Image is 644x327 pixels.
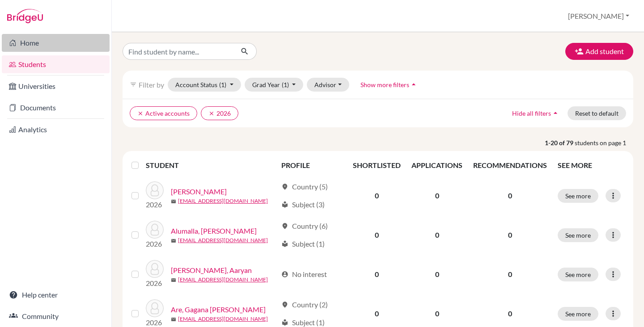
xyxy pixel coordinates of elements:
span: mail [171,238,176,243]
span: Filter by [139,80,164,89]
a: [EMAIL_ADDRESS][DOMAIN_NAME] [178,276,268,284]
p: 0 [473,269,547,280]
a: Analytics [2,121,110,138]
button: See more [558,307,598,321]
th: RECOMMENDATIONS [468,155,552,176]
strong: 1-20 of 79 [545,138,575,147]
img: Alumalla, Anvith Reddy [146,221,164,239]
td: 0 [347,255,406,294]
a: Are, Gagana [PERSON_NAME] [171,304,266,315]
button: Show more filtersarrow_drop_up [353,78,426,92]
i: arrow_drop_up [551,109,560,117]
button: Advisor [307,78,349,92]
th: APPLICATIONS [406,155,468,176]
a: Students [2,55,110,73]
span: location_on [281,183,288,190]
th: SHORTLISTED [347,155,406,176]
i: clear [137,110,144,117]
img: Are, Gagana Bindu [146,299,164,317]
button: clearActive accounts [130,106,197,120]
td: 0 [406,176,468,215]
p: 2026 [146,278,164,289]
a: Help center [2,286,110,304]
td: 0 [347,215,406,255]
div: Country (2) [281,299,328,310]
button: Reset to default [568,106,626,120]
th: SEE MORE [552,155,630,176]
input: Find student by name... [123,43,233,60]
th: PROFILE [276,155,347,176]
span: account_circle [281,271,288,278]
a: Universities [2,77,110,95]
div: No interest [281,269,327,280]
button: Grad Year(1) [245,78,304,92]
button: See more [558,189,598,203]
div: Country (6) [281,221,328,231]
i: arrow_drop_up [409,80,418,89]
td: 0 [406,255,468,294]
span: mail [171,317,176,322]
img: Acharya, Preet [146,181,164,199]
button: [PERSON_NAME] [564,8,633,25]
td: 0 [347,176,406,215]
span: Show more filters [360,81,409,88]
div: Subject (1) [281,239,325,249]
p: 0 [473,308,547,319]
a: Alumalla, [PERSON_NAME] [171,226,257,236]
a: [PERSON_NAME] [171,186,227,197]
button: clear2026 [201,106,238,120]
p: 0 [473,230,547,240]
p: 2026 [146,199,164,210]
a: [EMAIL_ADDRESS][DOMAIN_NAME] [178,236,268,244]
a: [PERSON_NAME], Aaryan [171,265,252,276]
th: STUDENT [146,155,276,176]
span: location_on [281,222,288,230]
i: clear [208,110,215,117]
div: Country (5) [281,181,328,192]
a: Documents [2,99,110,117]
i: filter_list [130,81,137,88]
a: [EMAIL_ADDRESS][DOMAIN_NAME] [178,315,268,323]
button: Add student [565,43,633,60]
button: See more [558,268,598,281]
span: location_on [281,301,288,308]
a: Community [2,307,110,325]
span: local_library [281,240,288,247]
button: Hide all filtersarrow_drop_up [504,106,568,120]
span: (1) [282,81,289,88]
p: 2026 [146,239,164,249]
span: students on page 1 [575,138,633,147]
span: local_library [281,201,288,208]
img: Bridge-U [7,9,43,23]
div: Subject (3) [281,199,325,210]
span: mail [171,199,176,204]
span: (1) [219,81,226,88]
button: See more [558,228,598,242]
a: Home [2,34,110,52]
td: 0 [406,215,468,255]
img: Ananth, Aaryan [146,260,164,278]
span: Hide all filters [512,109,551,117]
span: mail [171,277,176,283]
p: 0 [473,190,547,201]
button: Account Status(1) [168,78,241,92]
a: [EMAIL_ADDRESS][DOMAIN_NAME] [178,197,268,205]
span: local_library [281,319,288,326]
